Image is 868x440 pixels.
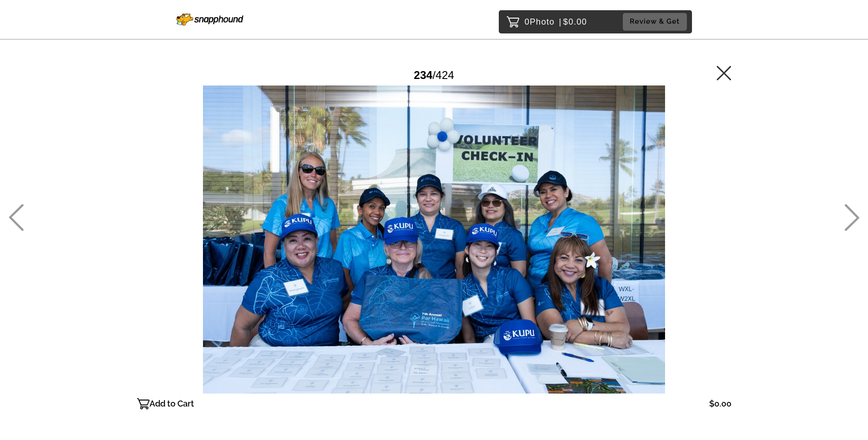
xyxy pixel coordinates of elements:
[525,14,587,29] p: 0 $0.00
[623,13,690,30] a: Review & Get
[414,65,454,85] div: /
[559,17,562,26] span: |
[176,13,243,26] img: Snapphound Logo
[414,69,432,81] span: 234
[150,396,194,411] p: Add to Cart
[623,13,687,30] button: Review & Get
[709,396,731,411] p: $0.00
[436,69,454,81] span: 424
[530,14,555,29] span: Photo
